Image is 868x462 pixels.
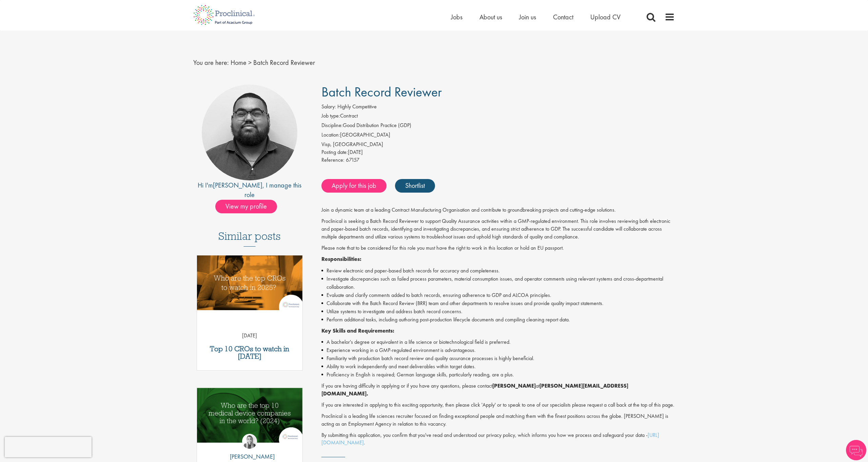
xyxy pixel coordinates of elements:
[321,382,628,397] strong: [PERSON_NAME][EMAIL_ADDRESS][DOMAIN_NAME].
[321,354,675,362] li: Familiarity with production batch record review and quality assurance processes is highly benefic...
[321,148,348,156] span: Posting date:
[321,338,675,346] li: A bachelor's degree or equivalent in a life science or biotechnological field is preferred.
[321,103,336,111] label: Salary:
[218,230,281,247] h3: Similar posts
[321,299,675,307] li: Collaborate with the Batch Record Review (BRR) team and other departments to resolve issues and p...
[213,181,262,190] a: [PERSON_NAME]
[321,179,387,193] a: Apply for this job
[321,131,675,141] li: [GEOGRAPHIC_DATA]
[321,382,675,398] p: If you are having difficulty in applying or if you have any questions, please contact at
[321,371,675,379] li: Proficiency in English is required; German language skills, particularly reading, are a plus.
[519,13,536,21] a: Join us
[248,58,252,67] span: >
[321,346,675,354] li: Experience working in a GMP-regulated environment is advantageous.
[590,13,620,21] a: Upload CV
[202,85,297,180] img: imeage of recruiter Ashley Bennett
[197,255,302,316] a: Link to a post
[200,345,299,360] a: Top 10 CROs to watch in [DATE]
[321,316,675,324] li: Perform additional tasks, including authoring post-production lifecycle documents and compiling c...
[321,327,394,334] strong: Key Skills and Requirements:
[321,112,340,120] label: Job type:
[846,440,866,460] img: Chatbot
[215,201,284,210] a: View my profile
[321,431,659,446] a: [URL][DOMAIN_NAME]
[321,401,675,409] p: If you are interested in applying to this exciting opportunity, then please click 'Apply' or to s...
[321,156,344,164] label: Reference:
[321,122,675,131] li: Good Distribution Practice (GDP)
[321,291,675,299] li: Evaluate and clarify comments added to batch records, ensuring adherence to GDP and ALCOA princip...
[197,388,302,448] a: Link to a post
[479,13,502,21] a: About us
[197,332,302,340] p: [DATE]
[321,255,361,263] strong: Responsibilities:
[321,83,442,101] span: Batch Record Reviewer
[337,103,377,110] span: Highly Competitive
[193,58,229,67] span: You are here:
[253,58,315,67] span: Batch Record Reviewer
[321,206,675,447] div: Job description
[321,362,675,371] li: Ability to work independently and meet deliverables within target dates.
[215,200,277,213] span: View my profile
[5,437,92,457] iframe: reCAPTCHA
[321,244,675,252] p: Please note that to be considered for this role you must have the right to work in this location ...
[321,141,675,148] div: Visp, [GEOGRAPHIC_DATA]
[321,431,675,447] p: By submitting this application, you confirm that you've read and understood our privacy policy, w...
[321,412,675,428] p: Proclinical is a leading life sciences recruiter focused on finding exceptional people and matchi...
[225,452,275,461] p: [PERSON_NAME]
[197,388,302,443] img: Top 10 Medical Device Companies 2024
[193,180,306,200] div: Hi I'm , I manage this role
[321,148,675,156] div: [DATE]
[321,206,675,214] p: Join a dynamic team at a leading Contract Manufacturing Organisation and contribute to groundbrea...
[492,382,536,389] strong: [PERSON_NAME]
[553,13,573,21] a: Contact
[321,267,675,275] li: Review electronic and paper-based batch records for accuracy and completeness.
[242,434,257,449] img: Hannah Burke
[321,122,343,129] label: Discipline:
[321,131,340,139] label: Location:
[346,156,359,163] span: 67157
[395,179,435,193] a: Shortlist
[321,217,675,241] p: Proclinical is seeking a Batch Record Reviewer to support Quality Assurance activities within a G...
[231,58,246,67] a: breadcrumb link
[197,255,302,310] img: Top 10 CROs 2025 | Proclinical
[321,275,675,291] li: Investigate discrepancies such as failed process parameters, material consumption issues, and ope...
[321,112,675,122] li: Contract
[321,307,675,316] li: Utilize systems to investigate and address batch record concerns.
[451,13,462,21] a: Jobs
